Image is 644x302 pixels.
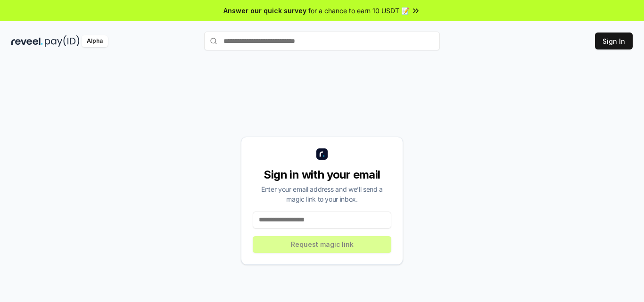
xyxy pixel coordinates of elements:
div: Alpha [82,35,108,47]
img: reveel_dark [11,35,43,47]
img: logo_small [316,148,328,160]
div: Sign in with your email [253,167,391,182]
span: for a chance to earn 10 USDT 📝 [308,6,409,16]
img: pay_id [45,35,80,47]
span: Answer our quick survey [223,6,306,16]
button: Sign In [595,33,633,49]
div: Enter your email address and we’ll send a magic link to your inbox. [253,184,391,204]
